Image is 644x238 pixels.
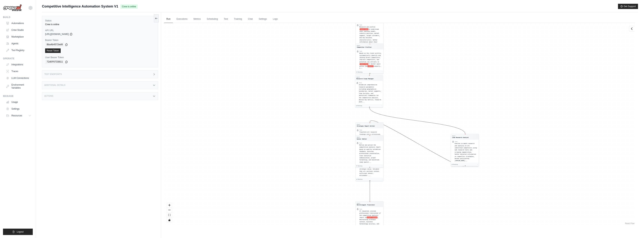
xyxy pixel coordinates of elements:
div: Lead Research Analyst [452,137,469,139]
div: Agent [357,124,375,125]
div: Execute in-depth research and analysis on all identified competitors using web research tools and... [455,142,478,162]
a: React Flow attribution [625,222,634,224]
g: Edge from f84cd357c46a1fef19b92e08e629d1e4 to dc491fd2b8bec3a0b9635b5cf12d042f [370,121,465,166]
div: Task [359,142,362,144]
div: Based on the client profile, systematically identify and catalog direct competitors, indirect com... [359,52,382,69]
div: Senior Editor [357,138,367,140]
button: toggle interactivity [167,218,172,222]
span: Resources [11,114,22,117]
h3: Actions [44,95,53,97]
g: Edge from fcbb2d4ad4563f7cd41025f412c2492e to f84cd357c46a1fef19b92e08e629d1e4 [369,108,465,134]
div: AgentStrategic Report WriterTaskTransform all research findings into a structured, executive-leve... [355,122,383,153]
span: Pending [453,164,458,165]
div: Review the competitive analysis report to ensure it meets executive-level standards for depth, co... [359,157,382,176]
a: Agents [4,41,33,47]
a: Run [164,15,173,23]
a: Reset Token [45,48,61,53]
div: AgentMultilingual TranslatorTaskIf requested, provide professional translation of the competitive... [355,201,383,233]
div: Refine and polish the competitive analysis report based on quality validation feedback, ensuring ... [359,144,382,163]
div: AgentCompetitor ProfilerTaskBased on the client profile, systematically identify and catalog dire... [355,44,383,74]
button: Resources [4,113,33,119]
span: Transform all research findings into a structured, executive-level competitive analysis report. O... [359,131,381,148]
a: Scheduling [204,15,220,23]
div: - [382,105,382,106]
a: Usage [4,99,33,105]
span: Pending [358,178,362,180]
div: Establish comprehensive research parameters including geographical boundaries, market segments, t... [359,84,382,103]
span: Pending [358,71,362,73]
button: Logout [3,229,33,235]
span: company Name [359,28,368,30]
div: Multilingual Translator [357,204,375,206]
span: Refine and polish the competitive analysis report based on quality validation feedback, ensuring ... [359,144,381,163]
a: Marketplace [4,34,33,40]
span: Based on the client profile, systematically identify and catalog direct competitors, indirect com... [359,53,381,63]
div: Operate [3,57,33,60]
img: Logo [3,4,22,11]
span: target Language [367,217,377,218]
div: Manage [3,95,33,98]
div: Task [359,50,362,52]
button: fit view [167,213,172,218]
div: Task [359,82,362,84]
div: Strategic Report Writer [357,125,375,127]
div: Agent [452,135,469,137]
div: AgentContent Length ValidatorTaskReview the competitive analysis report to ensure it meets execut... [355,149,383,181]
div: AgentResearch Scope ManagerTaskEstablish comprehensive research parameters including geographical... [355,75,383,107]
a: Crew Studio [4,27,33,33]
a: Traces [4,68,33,74]
a: Automations [4,20,33,26]
span: 's market space within the [359,63,380,67]
span: industry. C... [359,65,381,69]
span: Research and profile [359,26,375,28]
a: Environment Variables [4,82,33,91]
div: Agent [357,45,372,46]
a: Metrics [191,15,203,23]
div: Research Scope Manager [356,78,374,80]
button: zoom in [167,203,172,208]
h3: Test Endpoints [44,73,62,75]
div: - [382,165,382,167]
a: Logs [271,15,280,23]
div: Transform all research findings into a structured, executive-level competitive analysis report. O... [359,131,382,148]
div: Build [3,16,33,19]
label: Status [45,19,155,22]
label: Bearer Token [45,39,155,42]
code: 8ba4b4572ed6 [45,42,64,47]
a: Executions [174,15,190,23]
span: Review the competitive analysis report to ensure it meets executive-level standards for depth, co... [359,158,381,176]
div: Agent [356,76,374,78]
div: Task [359,208,362,210]
div: Task [455,141,457,142]
span: Establish comprehensive research parameters including geographical boundaries, market segments, t... [359,84,381,103]
code: 72d5f6733811 [45,60,64,64]
a: Test [222,15,230,23]
button: zoom out [167,208,172,213]
h3: Additional Details [44,84,65,86]
div: React Flow controls [167,203,172,222]
a: Training [232,15,244,23]
span: Logout [17,230,24,233]
label: API URL [45,29,155,32]
span: Execute in-depth research and analysis on all identified competitors using web research tools and... [455,143,477,161]
div: Task [359,24,362,26]
div: Competitor Profiler [357,46,372,48]
label: User Bearer Token [45,56,155,59]
a: LLM Connections [4,75,33,81]
div: - [382,71,383,73]
div: - [477,164,478,165]
div: Agent [357,136,367,138]
a: Tool Registry [4,47,33,53]
span: [URL][DOMAIN_NAME] [45,33,69,36]
span: Crew is online [120,5,137,9]
a: Settings [4,106,33,112]
div: TaskResearch and profilecompany Nameto understand their business model, industry position, market... [355,17,383,50]
span: company Name [359,63,368,65]
span: Pending [357,105,362,106]
a: Settings [256,15,269,23]
div: Agent [357,203,375,204]
div: Task [359,129,362,131]
span: Pending [358,165,362,167]
div: AgentLead Research AnalystTaskExecute in-depth research and analysis on all identified competitor... [451,134,479,166]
